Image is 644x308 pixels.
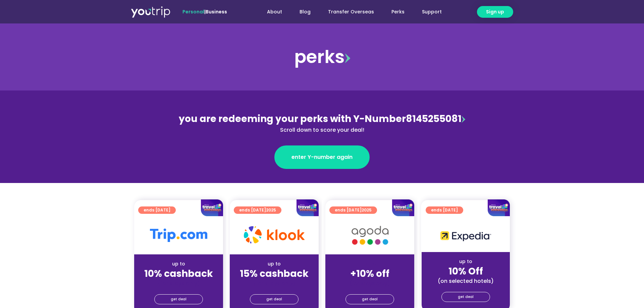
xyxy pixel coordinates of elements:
[245,6,450,18] nav: Menu
[331,280,409,287] div: (for stays only)
[206,8,227,15] a: Business
[266,295,282,304] span: get deal
[319,6,383,18] a: Transfer Overseas
[362,295,378,304] span: get deal
[140,260,218,267] div: up to
[144,267,213,280] strong: 10% cashback
[364,260,376,267] span: up to
[240,267,309,280] strong: 15% cashback
[350,267,389,280] strong: +10% off
[250,294,299,304] a: get deal
[291,153,353,161] span: enter Y-number again
[345,294,394,304] a: get deal
[413,6,450,18] a: Support
[477,6,513,18] a: Sign up
[448,265,483,278] strong: 10% Off
[486,8,504,15] span: Sign up
[171,295,186,304] span: get deal
[441,292,490,302] a: get deal
[235,280,313,287] div: (for stays only)
[258,6,291,18] a: About
[176,126,468,134] div: Scroll down to score your deal!
[235,260,313,267] div: up to
[179,112,406,125] span: you are redeeming your perks with Y-Number
[182,8,204,15] span: Personal
[154,294,203,304] a: get deal
[176,112,468,134] div: 8145255081
[140,280,218,287] div: (for stays only)
[458,292,474,302] span: get deal
[182,8,227,15] span: |
[274,145,370,169] a: enter Y-number again
[383,6,413,18] a: Perks
[427,278,504,285] div: (on selected hotels)
[427,258,504,265] div: up to
[291,6,319,18] a: Blog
